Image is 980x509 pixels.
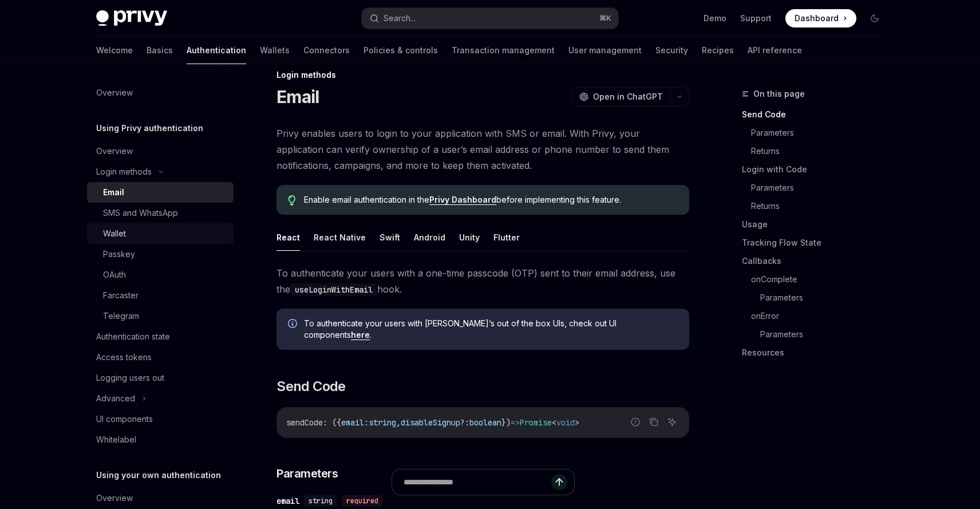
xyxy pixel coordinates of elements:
[493,224,520,251] button: Flutter
[276,224,300,251] button: React
[103,206,178,220] div: SMS and WhatsApp
[704,13,726,24] a: Demo
[96,121,203,135] h5: Using Privy authentication
[380,224,400,251] button: Swift
[751,124,893,142] a: Parameters
[96,433,136,447] div: Whitelabel
[314,224,366,251] button: React Native
[785,9,856,27] a: Dashboard
[147,37,173,64] a: Basics
[87,488,234,508] a: Overview
[96,144,133,158] div: Overview
[575,417,579,428] span: >
[795,13,839,24] span: Dashboard
[552,417,556,428] span: <
[286,417,323,428] span: sendCode
[572,87,670,106] button: Open in ChatGPT
[96,392,135,405] div: Advanced
[87,409,234,429] a: UI components
[351,330,370,340] a: here
[87,141,234,161] a: Overview
[87,326,234,347] a: Authentication state
[87,223,234,244] a: Wallet
[87,244,234,265] a: Passkey
[459,224,480,251] button: Unity
[511,417,520,428] span: =>
[276,377,346,396] span: Send Code
[364,417,369,428] span: :
[87,306,234,326] a: Telegram
[599,14,611,23] span: ⌘ K
[753,87,805,101] span: On this page
[96,37,133,64] a: Welcome
[276,86,319,107] h1: Email
[96,165,152,179] div: Login methods
[401,417,460,428] span: disableSignup
[341,417,364,428] span: email
[303,37,350,64] a: Connectors
[276,69,689,81] div: Login methods
[96,491,133,505] div: Overview
[452,37,555,64] a: Transaction management
[87,285,234,306] a: Farcaster
[866,9,884,27] button: Toggle dark mode
[103,227,126,240] div: Wallet
[742,344,893,362] a: Resources
[556,417,575,428] span: void
[369,417,396,428] span: string
[87,368,234,388] a: Logging users out
[740,13,772,24] a: Support
[260,37,290,64] a: Wallets
[103,289,139,302] div: Farcaster
[96,412,153,426] div: UI components
[414,224,445,251] button: Android
[96,86,133,100] div: Overview
[742,215,893,234] a: Usage
[665,415,679,429] button: Ask AI
[742,160,893,179] a: Login with Code
[429,195,496,205] a: Privy Dashboard
[276,125,689,173] span: Privy enables users to login to your application with SMS or email. With Privy, your application ...
[469,417,501,428] span: boolean
[87,429,234,450] a: Whitelabel
[87,265,234,285] a: OAuth
[103,186,124,199] div: Email
[501,417,511,428] span: })
[751,197,893,215] a: Returns
[751,142,893,160] a: Returns
[362,8,618,29] button: Search...⌘K
[290,283,377,296] code: useLoginWithEmail
[742,234,893,252] a: Tracking Flow State
[304,194,678,206] span: Enable email authentication in the before implementing this feature.
[742,252,893,270] a: Callbacks
[87,82,234,103] a: Overview
[103,309,139,323] div: Telegram
[96,10,167,26] img: dark logo
[593,91,663,102] span: Open in ChatGPT
[751,179,893,197] a: Parameters
[628,415,643,429] button: Report incorrect code
[276,265,689,297] span: To authenticate your users with a one-time passcode (OTP) sent to their email address, use the hook.
[748,37,802,64] a: API reference
[304,318,678,341] span: To authenticate your users with [PERSON_NAME]’s out of the box UIs, check out UI components .
[760,289,893,307] a: Parameters
[276,465,338,482] span: Parameters
[96,350,152,364] div: Access tokens
[288,319,299,330] svg: Info
[646,415,661,429] button: Copy the contents from the code block
[96,468,221,482] h5: Using your own authentication
[396,417,401,428] span: ,
[742,105,893,124] a: Send Code
[187,37,246,64] a: Authentication
[288,195,296,206] svg: Tip
[384,11,416,25] div: Search...
[87,182,234,203] a: Email
[568,37,642,64] a: User management
[103,268,126,282] div: OAuth
[551,474,567,490] button: Send message
[96,330,170,344] div: Authentication state
[96,371,164,385] div: Logging users out
[520,417,552,428] span: Promise
[760,325,893,344] a: Parameters
[323,417,341,428] span: : ({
